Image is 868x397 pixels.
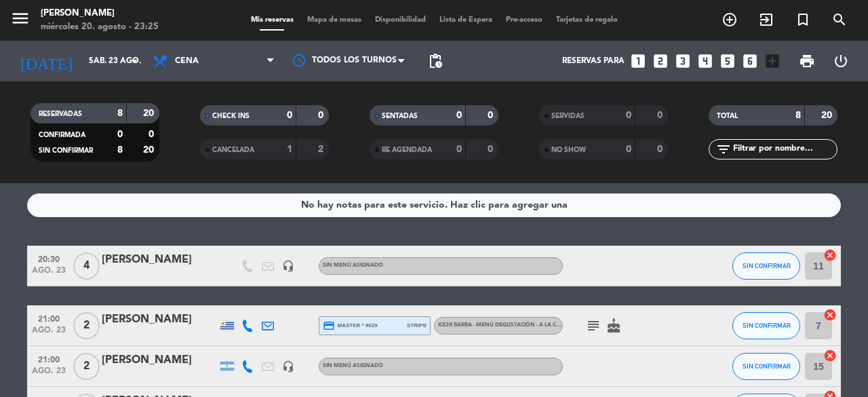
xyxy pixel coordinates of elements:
span: CHECK INS [212,113,250,119]
i: [DATE] [10,46,82,76]
span: RESERVADAS [39,111,82,117]
span: Cena [175,56,199,66]
i: cake [606,318,622,334]
i: cancel [823,248,837,262]
strong: 0 [626,145,631,154]
div: [PERSON_NAME] [41,7,159,20]
span: Reservas para [562,56,625,66]
div: [PERSON_NAME] [102,352,217,369]
strong: 8 [117,109,123,118]
span: ago. 23 [32,366,66,382]
span: 20:30 [32,250,66,266]
i: looks_two [652,52,669,70]
span: 2 [73,312,100,339]
i: menu [10,8,31,29]
div: miércoles 20. agosto - 23:25 [41,20,159,34]
span: Mis reservas [244,16,300,24]
strong: 20 [143,145,157,155]
span: ago. 23 [32,326,66,341]
strong: 20 [821,111,835,120]
i: search [831,12,848,28]
strong: 0 [117,130,123,139]
span: CANCELADA [212,147,254,153]
i: looks_3 [674,52,692,70]
div: LOG OUT [824,41,858,81]
span: NO SHOW [551,147,586,153]
span: stripe [407,321,427,330]
i: power_settings_new [833,53,849,69]
span: Pre-acceso [499,16,549,24]
strong: 0 [657,145,665,154]
i: filter_list [715,141,732,157]
i: headset_mic [282,260,294,272]
span: Tarjetas de regalo [549,16,625,24]
strong: 20 [143,109,157,118]
i: arrow_drop_down [126,53,142,69]
span: Disponibilidad [368,16,433,24]
div: No hay notas para este servicio. Haz clic para agregar una [301,197,568,213]
span: Sin menú asignado [323,363,383,368]
span: SIN CONFIRMAR [39,147,93,154]
span: 4 [73,252,100,280]
span: Kichi Barra - Menú degustación - A la carta [438,322,570,328]
span: SENTADAS [382,113,418,119]
i: subject [585,318,601,334]
strong: 2 [318,145,326,154]
i: exit_to_app [758,12,774,28]
div: [PERSON_NAME] [102,311,217,328]
span: print [799,53,815,69]
span: RE AGENDADA [382,147,432,153]
strong: 8 [795,111,801,120]
span: 21:00 [32,310,66,326]
i: headset_mic [282,360,294,373]
i: cancel [823,349,837,362]
input: Filtrar por nombre... [732,142,837,157]
strong: 0 [488,111,496,120]
strong: 0 [456,145,462,154]
span: CONFIRMADA [39,132,85,138]
strong: 0 [287,111,292,120]
span: 2 [73,353,100,380]
span: SIN CONFIRMAR [743,262,791,269]
span: SERVIDAS [551,113,585,119]
strong: 0 [318,111,326,120]
span: SIN CONFIRMAR [743,322,791,329]
span: ago. 23 [32,266,66,282]
strong: 8 [117,145,123,155]
span: Mapa de mesas [300,16,368,24]
i: looks_6 [741,52,759,70]
i: add_box [764,52,781,70]
button: SIN CONFIRMAR [732,252,800,280]
strong: 0 [657,111,665,120]
i: looks_4 [696,52,714,70]
span: pending_actions [427,53,443,69]
strong: 0 [456,111,462,120]
i: looks_one [629,52,647,70]
span: SIN CONFIRMAR [743,362,791,370]
button: SIN CONFIRMAR [732,312,800,339]
button: menu [10,8,31,33]
strong: 0 [626,111,631,120]
i: add_circle_outline [722,12,738,28]
i: looks_5 [719,52,736,70]
i: cancel [823,308,837,322]
button: SIN CONFIRMAR [732,353,800,380]
i: turned_in_not [795,12,811,28]
strong: 1 [287,145,292,154]
span: Sin menú asignado [323,263,383,268]
i: credit_card [323,320,335,332]
span: 21:00 [32,351,66,366]
span: TOTAL [717,113,738,119]
span: master * 9629 [323,320,378,332]
div: [PERSON_NAME] [102,251,217,269]
strong: 0 [488,145,496,154]
span: Lista de Espera [433,16,499,24]
strong: 0 [149,130,157,139]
